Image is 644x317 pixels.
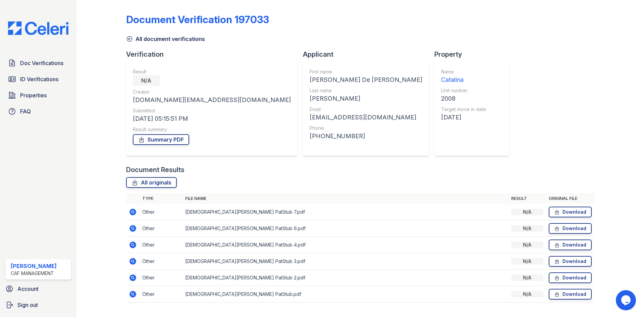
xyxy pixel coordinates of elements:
div: N/A [511,258,543,265]
div: Name [441,68,486,75]
a: Name Catalina [441,68,486,85]
div: Property [434,50,515,59]
div: [PHONE_NUMBER] [310,131,422,141]
td: Other [140,204,182,220]
div: [PERSON_NAME] [310,94,422,103]
a: Summary PDF [133,134,189,145]
td: [DEMOGRAPHIC_DATA][PERSON_NAME] PatStub 7.pdf [182,204,508,220]
div: [DATE] [441,113,486,122]
div: N/A [133,75,160,86]
div: N/A [511,209,543,215]
td: Other [140,237,182,253]
div: First name [310,68,422,75]
div: Applicant [303,50,434,59]
div: Submitted [133,107,291,114]
div: Verification [126,50,303,59]
div: Result [133,68,291,75]
td: [DEMOGRAPHIC_DATA][PERSON_NAME] PatStub 3.pdf [182,253,508,270]
th: Type [140,193,182,204]
a: Properties [5,89,71,102]
th: Original file [546,193,594,204]
div: Result summary [133,126,291,133]
div: [PERSON_NAME] [11,262,57,270]
div: [EMAIL_ADDRESS][DOMAIN_NAME] [310,113,422,122]
iframe: chat widget [616,290,637,310]
span: FAQ [20,107,31,115]
div: Phone [310,125,422,131]
a: FAQ [5,105,71,118]
div: Creator [133,89,291,95]
a: Download [549,223,592,234]
td: Other [140,270,182,286]
a: Download [549,240,592,250]
a: ID Verifications [5,72,71,86]
div: 2008 [441,94,486,103]
span: Properties [20,91,47,99]
a: Sign out [3,298,74,312]
a: All document verifications [126,35,205,43]
span: ID Verifications [20,75,58,83]
div: Last name [310,87,422,94]
div: Email [310,106,422,113]
div: Unit number [441,87,486,94]
td: Other [140,286,182,303]
div: CAF Management [11,270,57,277]
span: Account [17,285,39,293]
td: [DEMOGRAPHIC_DATA][PERSON_NAME] PatStub 4.pdf [182,237,508,253]
td: Other [140,220,182,237]
div: Document Verification 197033 [126,13,269,25]
span: Doc Verifications [20,59,63,67]
a: Download [549,289,592,300]
a: Download [549,207,592,217]
div: N/A [511,291,543,298]
td: Other [140,253,182,270]
th: Result [508,193,546,204]
th: File name [182,193,508,204]
td: [DEMOGRAPHIC_DATA][PERSON_NAME] PatStub 6.pdf [182,220,508,237]
div: N/A [511,225,543,232]
td: [DEMOGRAPHIC_DATA][PERSON_NAME] PatStub.pdf [182,286,508,303]
div: [DOMAIN_NAME][EMAIL_ADDRESS][DOMAIN_NAME] [133,95,291,105]
a: Download [549,272,592,283]
a: Doc Verifications [5,56,71,70]
td: [DEMOGRAPHIC_DATA][PERSON_NAME] PatStub 2.pdf [182,270,508,286]
div: [PERSON_NAME] De [PERSON_NAME] [310,75,422,85]
div: N/A [511,274,543,281]
div: [DATE] 05:15:51 PM [133,114,291,123]
div: Document Results [126,165,184,174]
img: CE_Logo_Blue-a8612792a0a2168367f1c8372b55b34899dd931a85d93a1a3d3e32e68fde9ad4.png [3,21,74,35]
a: Account [3,282,74,296]
span: Sign out [17,301,38,309]
div: Catalina [441,75,486,85]
a: Download [549,256,592,267]
div: Target move in date [441,106,486,113]
div: N/A [511,242,543,248]
a: All originals [126,177,177,188]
